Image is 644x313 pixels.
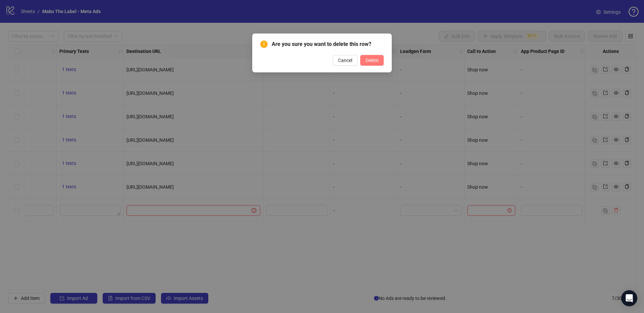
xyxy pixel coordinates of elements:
[360,55,384,66] button: Delete
[366,58,378,63] span: Delete
[272,40,384,48] span: Are you sure you want to delete this row?
[621,290,637,306] div: Open Intercom Messenger
[338,58,352,63] span: Cancel
[260,41,268,48] span: exclamation-circle
[333,55,358,66] button: Cancel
